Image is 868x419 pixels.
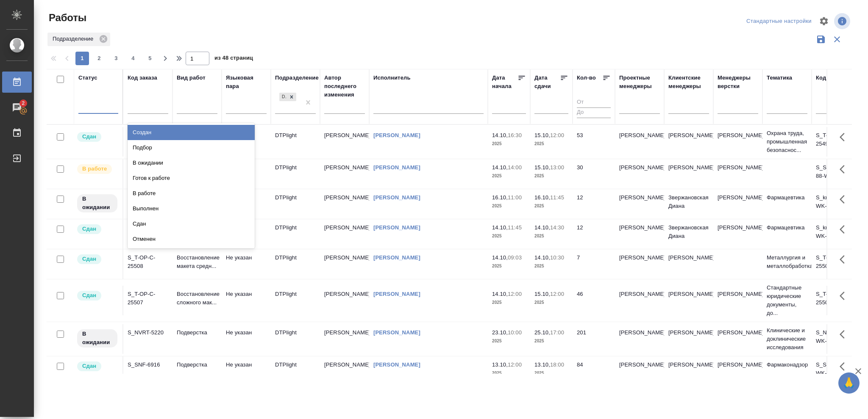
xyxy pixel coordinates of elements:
span: Настроить таблицу [814,11,834,31]
p: 2025 [492,337,526,345]
p: 14.10, [492,291,508,297]
td: DTPlight [271,249,320,279]
p: 2025 [492,298,526,307]
button: 4 [126,52,140,65]
td: DTPlight [271,219,320,249]
td: S_T-OP-C-25508-WK-008 [812,249,861,279]
p: Подразделение [53,35,96,43]
p: 2025 [492,232,526,240]
td: S_SNF-6916-WK-013 [812,356,861,386]
p: [PERSON_NAME] [718,223,758,232]
td: 53 [573,127,615,157]
div: Менеджер проверил работу исполнителя, передает ее на следующий этап [76,290,118,301]
td: [PERSON_NAME] [320,219,369,249]
p: Металлургия и металлобработка [767,254,807,270]
td: [PERSON_NAME] [615,324,664,354]
td: DTPlight [271,356,320,386]
span: 5 [143,54,157,63]
td: DTPlight [271,159,320,189]
p: 09:03 [508,254,522,261]
div: Менеджер проверил работу исполнителя, передает ее на следующий этап [76,131,118,143]
div: Менеджер проверил работу исполнителя, передает ее на следующий этап [76,254,118,265]
td: [PERSON_NAME] [664,249,713,279]
td: [PERSON_NAME] [664,127,713,157]
button: Здесь прячутся важные кнопки [835,286,855,306]
td: 46 [573,286,615,315]
div: В работе [128,186,255,201]
p: 10:00 [508,329,522,336]
div: Дата сдачи [534,74,560,91]
td: Звержановская Диана [664,189,713,219]
p: [PERSON_NAME] [718,193,758,202]
td: Не указан [222,324,271,354]
td: [PERSON_NAME] [664,324,713,354]
p: 2025 [534,337,568,345]
p: 14:30 [550,224,564,231]
div: Подразделение [47,33,110,46]
div: Статус [78,74,97,82]
div: Сдан [128,216,255,232]
p: Подверстка [177,328,217,337]
button: Здесь прячутся важные кнопки [835,219,855,240]
button: 5 [143,52,157,65]
p: 12:00 [550,291,564,297]
p: Охрана труда, промышленная безопаснос... [767,129,807,154]
p: 2025 [492,262,526,270]
td: 84 [573,356,615,386]
a: [PERSON_NAME] [373,194,420,201]
button: Здесь прячутся важные кнопки [835,249,855,270]
div: DTPlight [278,92,297,102]
div: В ожидании [128,155,255,171]
td: [PERSON_NAME] [320,159,369,189]
p: 15.10, [534,291,550,297]
a: [PERSON_NAME] [373,361,420,368]
a: 2 [2,97,32,118]
p: 14.10, [492,132,508,138]
div: Код работы [816,74,849,82]
p: [PERSON_NAME] [718,163,758,172]
input: От [577,97,611,108]
td: [PERSON_NAME] [615,286,664,315]
p: 17:00 [550,329,564,336]
td: DTPlight [271,286,320,315]
td: [PERSON_NAME] [320,324,369,354]
td: S_NVRT-5220-WK-014 [812,324,861,354]
p: 16.10, [534,194,550,201]
td: [PERSON_NAME] [664,286,713,315]
div: Исполнитель [373,74,411,82]
div: Менеджер проверил работу исполнителя, передает ее на следующий этап [76,361,118,372]
p: Сдан [82,132,96,141]
div: Автор последнего изменения [324,74,365,99]
div: Создан [128,125,255,140]
p: 13:00 [550,164,564,171]
p: 12:00 [508,291,522,297]
td: S_krkarus-531-WK-011 [812,189,861,219]
p: 13.10, [534,361,550,368]
div: Клиентские менеджеры [668,74,709,91]
div: Код заказа [128,74,157,82]
button: 🙏 [838,372,860,394]
td: S_krkarus-531-WK-010 [812,219,861,249]
p: 2025 [534,298,568,307]
div: Отменен [128,232,255,247]
p: 2025 [492,369,526,378]
div: Тематика [767,74,792,82]
p: В ожидании [82,330,112,347]
span: 3 [109,54,123,63]
td: [PERSON_NAME] [615,219,664,249]
input: До [577,108,611,118]
span: 2 [92,54,106,63]
p: 11:45 [550,194,564,201]
p: [PERSON_NAME] [718,290,758,298]
p: [PERSON_NAME] [718,361,758,369]
p: 15.10, [534,164,550,171]
td: S_SMNS-ZDR-88-WK-011 [812,159,861,189]
button: Здесь прячутся важные кнопки [835,189,855,209]
p: 2025 [492,140,526,148]
div: Вид работ [177,74,206,82]
div: S_T-OP-C-25507 [128,290,168,307]
p: 12:00 [508,361,522,368]
p: 14.10, [492,164,508,171]
td: [PERSON_NAME] [320,127,369,157]
p: Клинические и доклинические исследования [767,326,807,352]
